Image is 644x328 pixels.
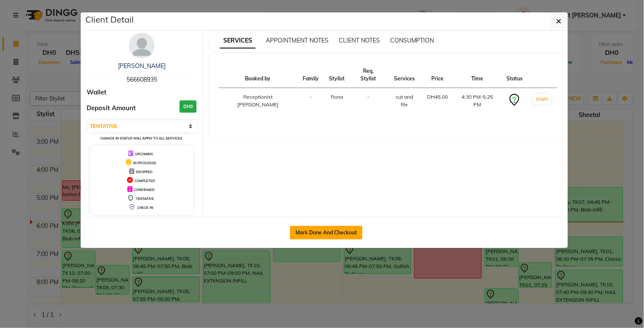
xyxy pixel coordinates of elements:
[180,100,197,113] h3: DH0
[86,13,134,26] h5: Client Detail
[453,62,502,88] th: Time
[392,93,417,108] div: cut and file
[87,88,107,97] span: Wallet
[136,170,152,174] span: DROPPED
[422,62,453,88] th: Price
[134,188,155,192] span: CONFIRMED
[266,37,329,44] span: APPOINTMENT NOTES
[298,62,324,88] th: Family
[350,62,387,88] th: Req. Stylist
[501,62,528,88] th: Status
[339,37,380,44] span: CLIENT NOTES
[136,197,154,201] span: TENTATIVE
[137,205,153,210] span: CHECK-IN
[290,226,363,240] button: Mark Done And Checkout
[218,62,298,88] th: Booked by
[387,62,422,88] th: Services
[350,88,387,114] td: -
[127,76,157,83] span: 566608935
[133,161,156,165] span: IN PROGRESS
[427,93,448,101] div: DH45.00
[298,88,324,114] td: -
[87,103,136,113] span: Deposit Amount
[100,136,183,140] small: Change in status will apply to all services.
[135,179,155,183] span: COMPLETED
[534,94,551,105] button: START
[220,33,256,48] span: SERVICES
[390,37,434,44] span: CONSUMPTION
[218,88,298,114] td: Receptionist [PERSON_NAME]
[453,88,502,114] td: 4:30 PM-5:25 PM
[118,62,166,70] a: [PERSON_NAME]
[331,94,343,100] span: Rona
[135,152,153,156] span: UPCOMING
[324,62,350,88] th: Stylist
[129,33,155,58] img: avatar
